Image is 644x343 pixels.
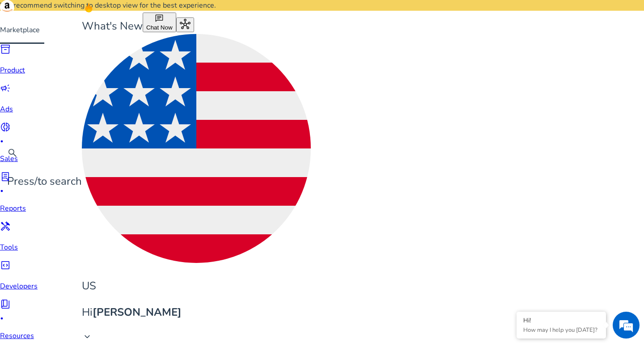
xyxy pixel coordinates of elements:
[180,19,191,30] span: hub
[82,305,311,320] p: Hi
[7,174,82,189] p: Press to search
[523,316,599,325] div: Hi!
[146,24,173,31] span: Chat Now
[93,305,182,319] b: [PERSON_NAME]
[82,19,143,33] span: What's New
[523,326,599,334] p: How may I help you today?
[155,14,164,23] span: chat
[82,278,311,294] p: US
[176,17,194,32] button: hub
[143,13,176,32] button: chatChat Now
[82,331,93,342] span: keyboard_arrow_down
[82,34,311,263] img: us.svg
